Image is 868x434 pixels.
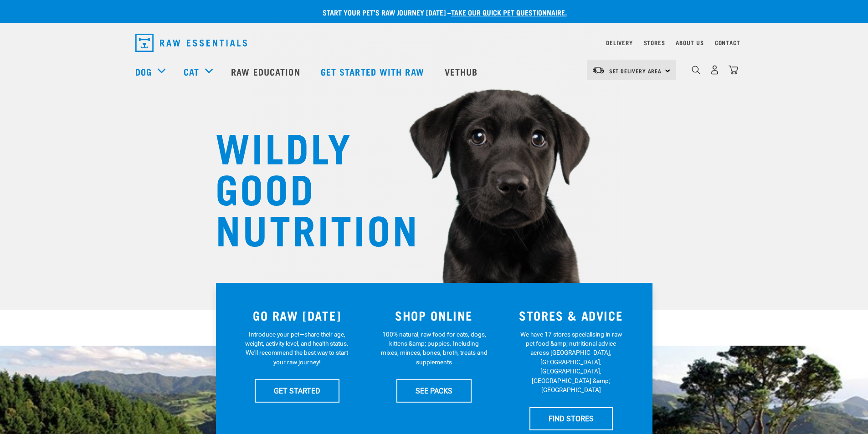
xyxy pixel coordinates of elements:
[518,330,625,395] p: We have 17 stores specialising in raw pet food &amp; nutritional advice across [GEOGRAPHIC_DATA],...
[243,330,350,367] p: Introduce your pet—share their age, weight, activity level, and health status. We'll recommend th...
[312,53,436,90] a: Get started with Raw
[710,65,719,75] img: user.png
[592,66,605,74] img: van-moving.png
[135,65,152,78] a: Dog
[676,41,704,44] a: About Us
[396,379,472,402] a: SEE PACKS
[380,330,488,367] p: 100% natural, raw food for cats, dogs, kittens &amp; puppies. Including mixes, minces, bones, bro...
[644,41,665,44] a: Stores
[436,53,489,90] a: Vethub
[451,10,567,14] a: take our quick pet questionnaire.
[184,65,199,78] a: Cat
[692,66,700,74] img: home-icon-1@2x.png
[234,308,360,322] h3: GO RAW [DATE]
[135,34,247,52] img: Raw Essentials Logo
[222,53,311,90] a: Raw Education
[508,308,634,322] h3: STORES & ADVICE
[255,379,339,402] a: GET STARTED
[371,308,497,322] h3: SHOP ONLINE
[729,65,738,75] img: home-icon@2x.png
[128,30,740,56] nav: dropdown navigation
[609,69,662,72] span: Set Delivery Area
[529,407,613,430] a: FIND STORES
[216,125,398,248] h1: WILDLY GOOD NUTRITION
[606,41,632,44] a: Delivery
[715,41,740,44] a: Contact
